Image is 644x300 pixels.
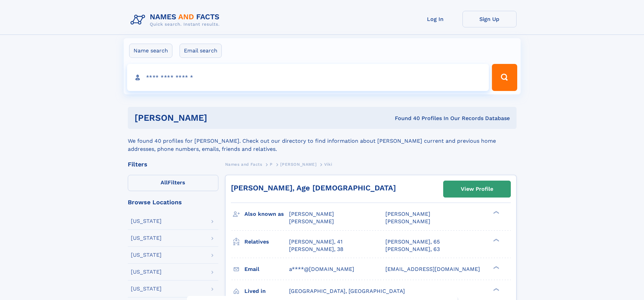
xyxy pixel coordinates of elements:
h3: Email [244,263,289,275]
span: [PERSON_NAME] [289,218,334,225]
div: [US_STATE] [131,218,162,224]
label: Filters [128,175,218,191]
label: Email search [180,44,222,58]
div: ❯ [492,210,500,215]
div: ❯ [492,265,500,270]
a: P [270,160,273,168]
a: [PERSON_NAME], Age [DEMOGRAPHIC_DATA] [231,184,396,192]
span: [PERSON_NAME] [280,162,316,167]
div: [US_STATE] [131,235,162,241]
span: All [161,179,168,186]
span: P [270,162,273,167]
a: [PERSON_NAME] [280,160,316,168]
a: View Profile [444,181,510,197]
h3: Lived in [244,285,289,297]
div: [US_STATE] [131,286,162,292]
div: View Profile [461,181,493,197]
button: Search Button [492,64,517,91]
img: Logo Names and Facts [128,11,225,29]
a: Sign Up [462,11,517,27]
div: ❯ [492,238,500,242]
span: [GEOGRAPHIC_DATA], [GEOGRAPHIC_DATA] [289,288,405,294]
span: [PERSON_NAME] [385,211,430,217]
span: [EMAIL_ADDRESS][DOMAIN_NAME] [385,266,480,272]
div: Browse Locations [128,199,218,205]
a: [PERSON_NAME], 38 [289,246,343,253]
label: Name search [129,44,172,58]
input: search input [127,64,489,91]
h3: Relatives [244,236,289,248]
div: [US_STATE] [131,252,162,258]
h3: Also known as [244,208,289,220]
span: Viki [324,162,332,167]
a: [PERSON_NAME], 41 [289,238,342,246]
div: Found 40 Profiles In Our Records Database [301,115,510,122]
h1: [PERSON_NAME] [135,114,301,122]
span: [PERSON_NAME] [385,218,430,225]
div: We found 40 profiles for [PERSON_NAME]. Check out our directory to find information about [PERSON... [128,129,517,153]
a: [PERSON_NAME], 63 [385,246,440,253]
div: [US_STATE] [131,269,162,275]
a: Names and Facts [225,160,262,168]
div: ❯ [492,287,500,292]
a: Log In [408,11,462,27]
div: Filters [128,161,218,167]
a: [PERSON_NAME], 65 [385,238,440,246]
span: [PERSON_NAME] [289,211,334,217]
